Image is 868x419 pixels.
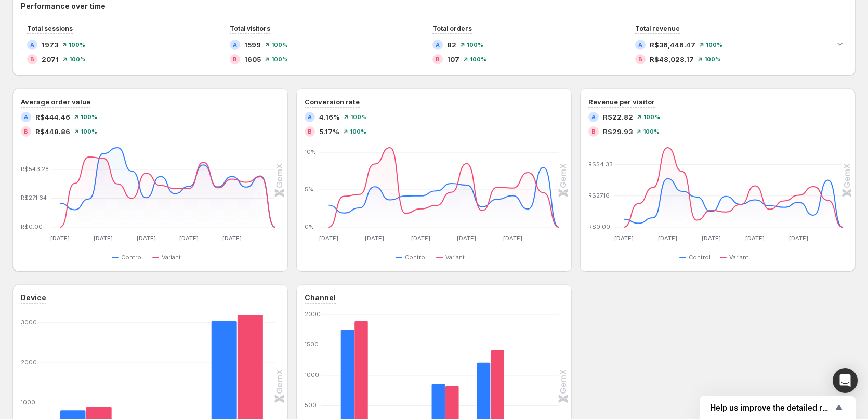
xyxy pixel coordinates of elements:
[833,36,847,51] button: Expand chart
[704,56,721,62] span: 100 %
[702,234,721,242] text: [DATE]
[222,234,242,242] text: [DATE]
[396,251,431,264] button: Control
[467,42,483,48] span: 100 %
[305,310,321,318] text: 2000
[650,40,695,50] span: R$36,446.47
[305,371,319,378] text: 1000
[411,234,430,242] text: [DATE]
[603,112,633,122] span: R$22.82
[69,42,85,48] span: 100 %
[591,114,596,120] h2: A
[21,319,37,326] text: 3000
[305,293,336,303] h3: Channel
[21,293,46,303] h3: Device
[679,251,715,264] button: Control
[643,114,660,120] span: 100 %
[21,399,35,407] text: 1000
[24,128,28,135] h2: B
[614,234,634,242] text: [DATE]
[179,234,199,242] text: [DATE]
[271,42,288,48] span: 100 %
[638,56,642,62] h2: B
[319,126,339,137] span: 5.17%
[121,253,143,261] span: Control
[706,42,722,48] span: 100 %
[833,368,858,393] div: Open Intercom Messenger
[588,223,610,230] text: R$0.00
[710,401,845,414] button: Show survey - Help us improve the detailed report for A/B campaigns
[244,54,261,64] span: 1605
[42,54,59,64] span: 2071
[152,251,185,264] button: Variant
[650,54,694,64] span: R$48,028.17
[305,401,317,409] text: 500
[94,234,113,242] text: [DATE]
[319,234,338,242] text: [DATE]
[729,253,748,261] span: Variant
[447,40,456,50] span: 82
[591,128,596,135] h2: B
[21,165,49,173] text: R$543.28
[432,24,472,32] span: Total orders
[638,42,642,48] h2: A
[305,97,360,107] h3: Conversion rate
[244,40,261,50] span: 1599
[21,359,37,366] text: 2000
[42,40,58,50] span: 1973
[588,192,610,199] text: R$27.16
[503,234,522,242] text: [DATE]
[588,161,613,168] text: R$54.33
[27,24,73,32] span: Total sessions
[588,97,655,107] h3: Revenue per visitor
[470,56,486,62] span: 100 %
[35,112,70,122] span: R$444.46
[112,251,147,264] button: Control
[305,341,319,348] text: 1500
[230,24,270,32] span: Total visitors
[308,114,312,120] h2: A
[790,234,809,242] text: [DATE]
[603,126,633,137] span: R$29.93
[21,194,47,202] text: R$271.64
[658,234,677,242] text: [DATE]
[457,234,477,242] text: [DATE]
[30,42,34,48] h2: A
[305,148,316,155] text: 10%
[81,128,97,135] span: 100 %
[50,234,70,242] text: [DATE]
[445,253,465,261] span: Variant
[24,114,28,120] h2: A
[21,223,43,230] text: R$0.00
[635,24,680,32] span: Total revenue
[305,223,314,230] text: 0%
[365,234,384,242] text: [DATE]
[233,42,237,48] h2: A
[436,251,469,264] button: Variant
[350,114,367,120] span: 100 %
[447,54,459,64] span: 107
[350,128,366,135] span: 100 %
[720,251,753,264] button: Variant
[271,56,288,62] span: 100 %
[35,126,70,137] span: R$448.86
[305,186,313,193] text: 5%
[162,253,181,261] span: Variant
[689,253,711,261] span: Control
[308,128,312,135] h2: B
[69,56,86,62] span: 100 %
[81,114,97,120] span: 100 %
[436,42,440,48] h2: A
[137,234,156,242] text: [DATE]
[745,234,765,242] text: [DATE]
[233,56,237,62] h2: B
[436,56,440,62] h2: B
[710,403,833,413] span: Help us improve the detailed report for A/B campaigns
[21,97,90,107] h3: Average order value
[319,112,340,122] span: 4.16%
[30,56,34,62] h2: B
[405,253,427,261] span: Control
[643,128,660,135] span: 100 %
[21,1,847,11] h2: Performance over time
